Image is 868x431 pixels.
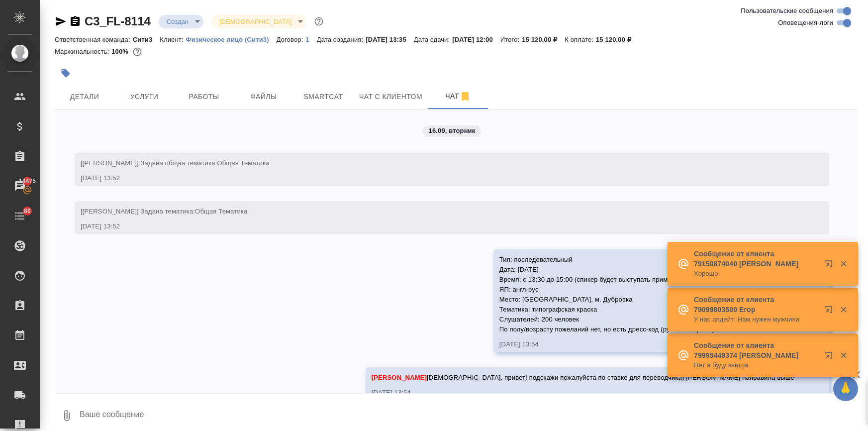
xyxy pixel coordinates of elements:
[372,374,794,381] span: [DEMOGRAPHIC_DATA], привет! подскажи пожалуйста по ставке для переводчика) [PERSON_NAME] направил...
[186,36,277,43] p: Физическое лицо (Сити3)
[305,35,316,43] a: 1
[833,259,854,268] button: Закрыть
[833,305,854,314] button: Закрыть
[2,174,37,199] a: 14475
[694,360,818,370] p: Нет я буду завтра
[694,340,818,360] p: Сообщение от клиента 79995449374 [PERSON_NAME]
[500,36,522,43] p: Итого:
[366,36,414,43] p: [DATE] 13:35
[186,35,277,43] a: Физическое лицо (Сити3)
[317,36,366,43] p: Дата создания:
[81,221,794,231] div: [DATE] 13:52
[111,48,131,55] p: 100%
[694,269,818,279] p: Хорошо
[195,208,247,215] span: Общая Тематика
[277,36,306,43] p: Договор:
[81,159,270,167] span: [[PERSON_NAME]] Задана общая тематика:
[305,36,316,43] p: 1
[61,91,108,103] span: Детали
[833,351,854,360] button: Закрыть
[55,48,111,55] p: Маржинальность:
[13,176,42,186] span: 14475
[741,6,833,16] span: Пользовательские сообщения
[359,91,422,103] span: Чат с клиентом
[55,15,67,27] button: Скопировать ссылку для ЯМессенджера
[434,90,482,103] span: Чат
[694,295,818,315] p: Сообщение от клиента 79099803500 Егор
[452,36,500,43] p: [DATE] 12:00
[565,36,596,43] p: К оплате:
[694,249,818,269] p: Сообщение от клиента 79150874040 [PERSON_NAME]
[459,91,471,103] svg: Отписаться
[414,36,452,43] p: Дата сдачи:
[69,15,81,27] button: Скопировать ссылку
[240,91,288,103] span: Файлы
[133,36,160,43] p: Сити3
[81,173,794,183] div: [DATE] 13:52
[299,91,347,103] span: Smartcat
[522,36,565,43] p: 15 120,00 ₽
[55,36,133,43] p: Ответственная команда:
[499,256,794,333] span: Тип: последовательный Дата: [DATE] Время: с 13:30 до 15:00 (спикер будет выступать примерно 30 ми...
[819,345,843,369] button: Открыть в новой вкладке
[85,14,151,28] a: C3_FL-8114
[217,159,269,167] span: Общая Тематика
[180,91,228,103] span: Работы
[778,18,833,28] span: Оповещения-логи
[2,204,37,228] a: 80
[216,17,294,26] button: [DEMOGRAPHIC_DATA]
[694,315,818,324] p: У нас апдейт: Нам нужен мужчина
[372,388,794,398] div: [DATE] 13:54
[211,15,306,28] div: Создан
[596,36,639,43] p: 15 120,00 ₽
[159,15,203,28] div: Создан
[81,208,247,215] span: [[PERSON_NAME]] Задана тематика:
[429,126,476,136] p: 16.09, вторник
[120,91,168,103] span: Услуги
[18,206,37,216] span: 80
[55,62,77,84] button: Добавить тэг
[372,374,427,381] span: [PERSON_NAME]
[164,17,192,26] button: Создан
[131,45,144,58] button: 0.00 RUB;
[499,339,794,349] div: [DATE] 13:54
[312,15,325,28] button: Доп статусы указывают на важность/срочность заказа
[160,36,186,43] p: Клиент:
[819,300,843,323] button: Открыть в новой вкладке
[819,254,843,278] button: Открыть в новой вкладке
